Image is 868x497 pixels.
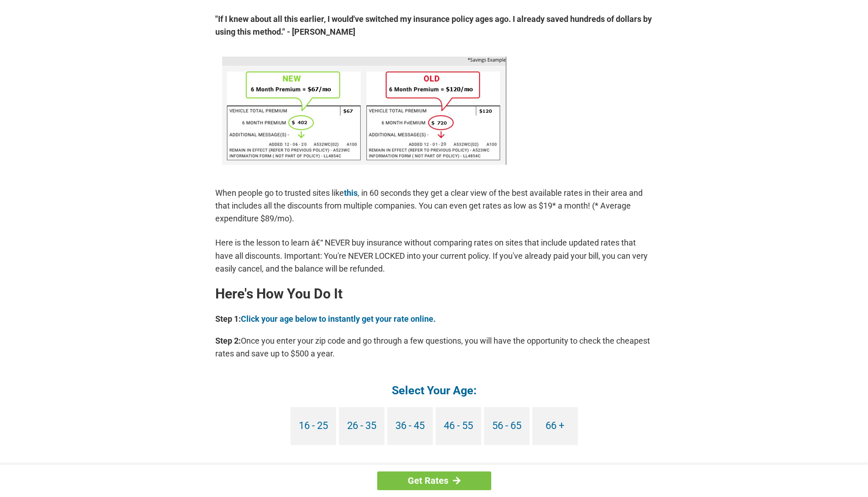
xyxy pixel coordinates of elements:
b: Step 2: [215,336,241,345]
h2: Here's How You Do It [215,287,653,301]
h4: Select Your Age: [215,383,653,398]
a: 16 - 25 [291,407,336,445]
a: Click your age below to instantly get your rate online. [241,314,436,324]
b: Step 1: [215,314,241,324]
p: Once you enter your zip code and go through a few questions, you will have the opportunity to che... [215,335,653,360]
a: 46 - 55 [436,407,481,445]
a: 56 - 65 [484,407,530,445]
p: Here is the lesson to learn â€“ NEVER buy insurance without comparing rates on sites that include... [215,236,653,275]
strong: "If I knew about all this earlier, I would've switched my insurance policy ages ago. I already sa... [215,13,653,38]
a: 26 - 35 [339,407,385,445]
a: Get Rates [377,471,491,490]
p: When people go to trusted sites like , in 60 seconds they get a clear view of the best available ... [215,187,653,225]
img: savings [222,57,506,165]
a: this [344,188,358,198]
a: 66 + [532,407,578,445]
a: 36 - 45 [387,407,433,445]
